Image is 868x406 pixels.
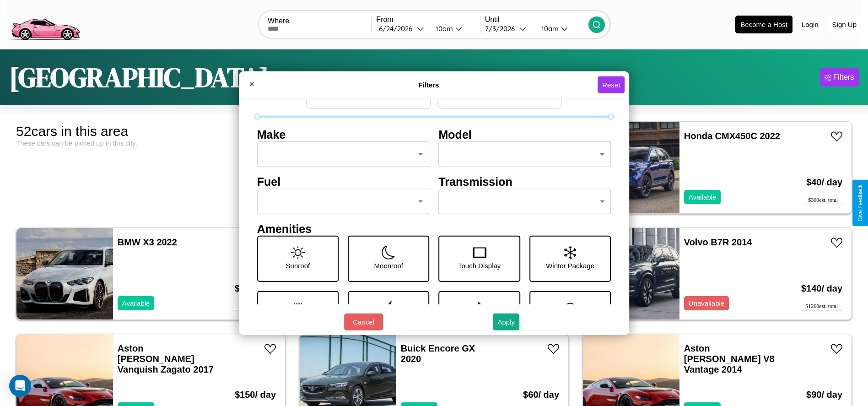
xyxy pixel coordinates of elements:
div: 6 / 24 / 2026 [379,24,417,33]
button: 10am [534,24,588,33]
div: 52 cars in this area [16,124,286,139]
h4: Model [439,128,611,141]
a: Aston [PERSON_NAME] V8 Vantage 2014 [684,343,775,374]
div: These cars can be picked up in this city. [16,139,286,147]
div: $ 1260 est. total [801,303,842,310]
h3: $ 40 / day [806,168,842,197]
button: Become a Host [735,16,793,33]
a: BMW X3 2022 [118,237,177,247]
a: Honda CMX450C 2022 [684,131,780,141]
h4: Transmission [439,175,611,188]
a: Buick Encore GX 2020 [401,343,475,364]
div: 10am [431,24,455,33]
h4: Amenities [257,222,611,235]
label: From [376,16,480,24]
p: Touch Display [458,259,501,271]
div: $ 1620 est. total [235,303,276,310]
h3: $ 180 / day [235,274,276,303]
h4: Fuel [257,175,430,188]
div: 7 / 3 / 2026 [485,24,519,33]
a: Aston [PERSON_NAME] Vanquish Zagato 2017 [118,343,214,374]
div: $ 360 est. total [806,197,842,204]
div: 10am [537,24,561,33]
p: Winter Package [546,259,594,271]
label: Where [268,17,371,25]
img: logo [7,5,84,43]
p: Unavailable [689,297,724,309]
p: Available [689,191,717,203]
div: Filters [833,73,854,82]
button: 10am [428,24,480,33]
a: Volvo B7R 2014 [684,237,752,247]
h4: Make [257,128,430,141]
div: Open Intercom Messenger [9,375,31,397]
button: Reset [598,76,625,93]
button: Apply [493,314,519,330]
button: Filters [820,68,859,87]
h1: [GEOGRAPHIC_DATA] [9,59,269,96]
p: Available [122,297,150,309]
button: Login [797,16,823,33]
label: Until [485,16,588,24]
p: Moonroof [374,259,403,271]
button: Cancel [344,314,383,330]
button: 6/24/2026 [376,24,428,33]
h3: $ 140 / day [801,274,842,303]
p: Sunroof [286,259,310,271]
button: Sign Up [828,16,861,33]
h4: Filters [260,81,598,89]
div: Give Feedback [857,184,863,222]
